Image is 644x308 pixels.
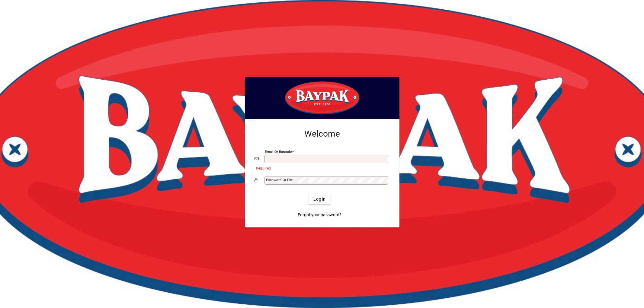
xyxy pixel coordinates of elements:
[265,150,292,154] mat-label: Email or Barcode
[313,196,326,202] span: Login
[298,212,341,218] span: Forgot your password?
[256,165,385,171] mat-error: Required
[255,129,390,139] h2: Welcome
[295,209,344,220] a: Forgot your password?
[266,178,292,182] mat-label: Password or Pin
[309,194,331,205] button: Login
